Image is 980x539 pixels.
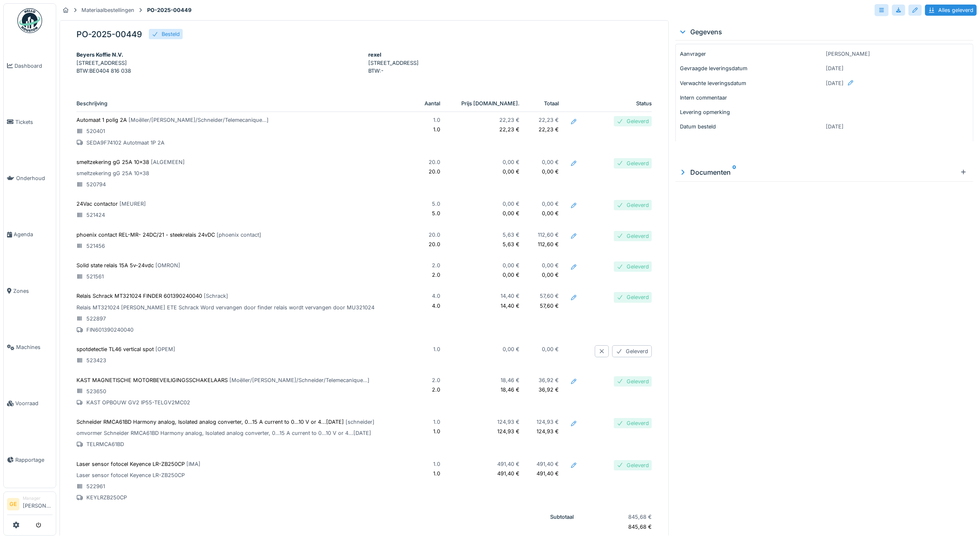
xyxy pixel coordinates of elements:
strong: PO-2025-00449 [144,6,195,14]
span: [ OPEM ] [155,346,175,352]
p: FIN601390240040 [76,326,408,334]
span: Onderhoud [16,174,52,182]
p: smeltzekering gG 25A 10x38 [76,169,408,177]
p: Schneider RMCA61BD Harmony analog, Isolated analog converter, 0…15 A current to 0…10 V or 4...[DATE] [76,418,408,426]
p: 57,60 € [533,292,559,300]
div: Documenten [679,167,957,177]
span: [ IMA ] [186,461,200,467]
th: Beschrijving [76,95,415,112]
a: Rapportage [4,432,56,488]
h5: PO-2025-00449 [76,29,142,39]
div: Geleverd [627,159,649,167]
p: [STREET_ADDRESS] [368,59,652,67]
div: Materiaalbestellingen [81,6,134,14]
p: 112,60 € [533,240,559,248]
div: Geleverd [627,117,649,125]
p: Laser sensor fotocel Keyence LR-ZB250CP [76,471,408,479]
div: Beyers Koffie N.V. [76,51,360,59]
p: 1.0 [421,470,440,477]
p: 520794 [76,180,408,188]
p: 112,60 € [533,231,559,239]
p: 1.0 [421,126,440,133]
p: 0,00 € [453,271,520,279]
p: Datum besteld [680,123,823,131]
p: [DATE] [826,123,969,131]
p: 0,00 € [533,271,559,279]
p: 845,68 € [587,523,652,531]
p: 522897 [76,315,408,323]
span: [ phoenix contact ] [217,232,261,238]
div: Geleverd [627,378,649,385]
p: SEDA9F74102 Autotmaat 1P 2A [76,139,408,147]
p: KAST MAGNETISCHE MOTORBEVEILIGINGSSCHAKELAARS [76,376,408,384]
p: 2.0 [421,271,440,279]
span: Tickets [15,118,52,126]
p: Verwachte leveringsdatum [680,79,823,87]
div: Gegevens [679,27,970,37]
p: 0,00 € [453,158,520,166]
p: smeltzekering gG 25A 10x38 [76,158,408,166]
span: Rapportage [15,456,52,464]
p: 18,46 € [453,386,520,394]
p: 36,92 € [533,386,559,394]
span: Agenda [14,230,52,238]
p: Laser sensor fotocel Keyence LR-ZB250CP [76,460,408,468]
p: 0,00 € [453,261,520,269]
li: [PERSON_NAME] [23,495,52,513]
th: Subtotaal [76,509,580,536]
p: 520401 [76,127,408,135]
p: 124,93 € [533,427,559,435]
p: Gevraagde leveringsdatum [680,64,823,72]
p: Automaat 1 polig 2A [76,116,408,124]
span: [ OMRON ] [155,262,180,268]
div: [DATE] [826,79,969,94]
p: 523423 [76,356,408,364]
p: 5.0 [421,209,440,217]
p: 20.0 [421,231,440,239]
span: [ ALGEMEEN ] [151,159,185,165]
p: 22,23 € [453,126,520,133]
span: [ Moëller/[PERSON_NAME]/Schneider/Telemecanique… ] [229,377,370,383]
p: 24Vac contactor [76,200,408,208]
a: Tickets [4,94,56,150]
p: 124,93 € [453,427,520,435]
p: 491,40 € [533,470,559,477]
p: Relais Schrack MT321024 FINDER 601390240040 [76,292,408,300]
p: 521456 [76,242,408,250]
p: 2.0 [421,376,440,384]
p: 5,63 € [453,240,520,248]
span: Machines [16,343,52,351]
p: 36,92 € [533,376,559,384]
th: Aantal [415,95,447,112]
div: Geleverd [627,263,649,271]
p: 18,46 € [453,376,520,384]
p: 0,00 € [453,345,520,353]
p: 0,00 € [533,168,559,176]
p: BTW : BE0404 816 038 [76,67,360,75]
p: 14,40 € [453,292,520,300]
p: 491,40 € [453,460,520,468]
div: Besteld [162,30,180,38]
p: 491,40 € [453,470,520,477]
p: phoenix contact REL-MR- 24DC/21 - steekrelais 24vDC [76,231,408,239]
p: 5,63 € [453,231,520,239]
p: Levering opmerking [680,108,823,116]
p: 1.0 [421,345,440,353]
p: [STREET_ADDRESS] [76,59,360,67]
th: Prijs [DOMAIN_NAME]. [447,95,526,112]
p: 22,23 € [453,116,520,124]
p: 522961 [76,482,408,490]
a: Agenda [4,207,56,263]
th: Totaal [526,95,565,112]
p: 1.0 [421,116,440,124]
a: Dashboard [4,38,56,94]
li: GE [7,498,19,511]
p: Relais MT321024 [PERSON_NAME] ETE Schrack Word vervangen door finder relais wordt vervangen door ... [76,304,408,311]
p: 0,00 € [533,158,559,166]
p: 5.0 [421,200,440,208]
div: Alles geleverd [925,5,977,16]
p: [DATE] [826,64,969,72]
p: Intern commentaar [680,94,823,102]
span: Dashboard [14,62,52,70]
th: Status [580,95,652,112]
